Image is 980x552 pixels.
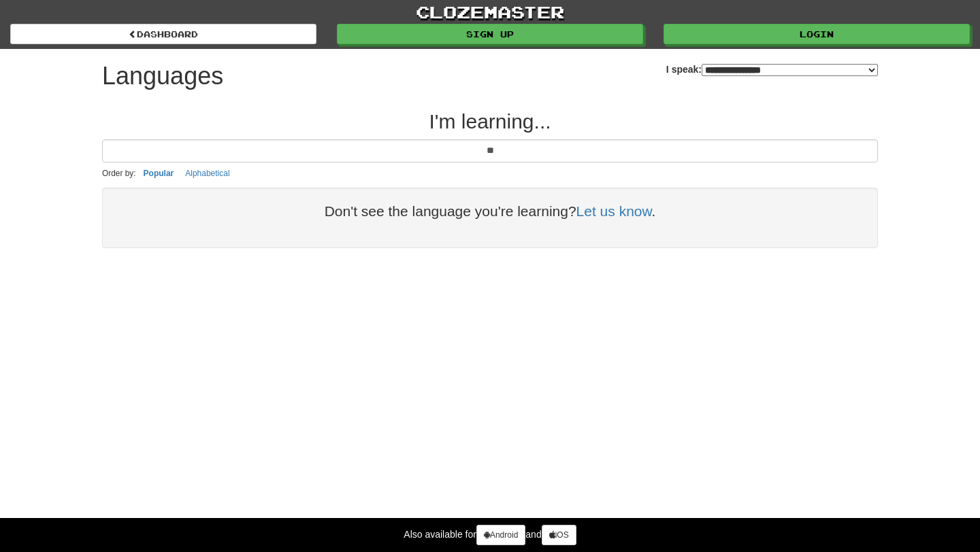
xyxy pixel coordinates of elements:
[664,24,970,44] a: Login
[140,166,178,181] button: Popular
[476,525,525,545] a: Android
[102,169,136,178] small: Order by:
[666,63,878,76] label: I speak:
[181,166,233,181] button: Alphabetical
[542,525,576,545] a: iOS
[10,24,316,44] a: dashboard
[702,64,878,76] select: I speak:
[337,24,643,44] a: Sign up
[576,203,652,219] a: Let us know
[102,63,223,90] h1: Languages
[102,110,878,133] h2: I'm learning...
[116,201,864,221] div: Don't see the language you're learning? .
